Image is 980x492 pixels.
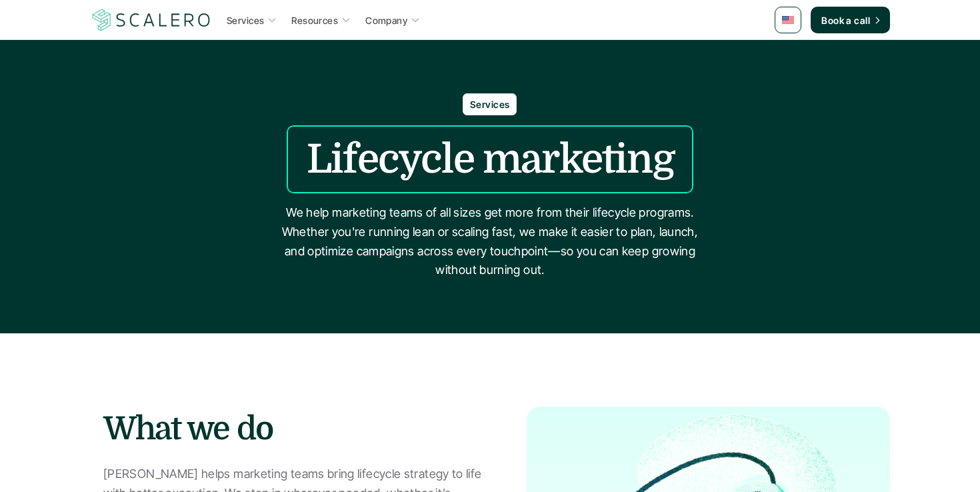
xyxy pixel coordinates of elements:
[811,7,890,33] a: Book a call
[90,7,213,33] img: Scalero company logo
[291,13,338,27] p: Resources
[470,97,509,111] p: Services
[227,13,264,27] p: Services
[103,407,487,451] h2: What we do
[273,203,707,280] p: We help marketing teams of all sizes get more from their lifecycle programs. Whether you're runni...
[90,8,213,32] a: Scalero company logo
[365,13,407,27] p: Company
[307,135,674,183] h1: Lifecycle marketing
[821,13,870,27] p: Book a call
[935,447,967,479] iframe: gist-messenger-bubble-iframe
